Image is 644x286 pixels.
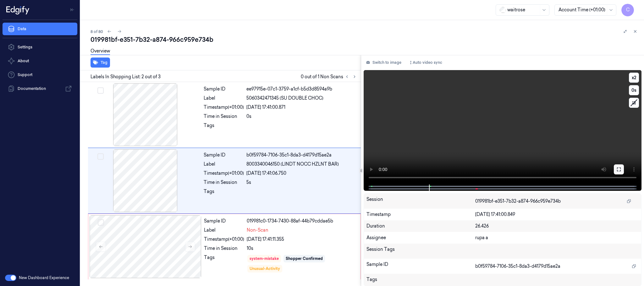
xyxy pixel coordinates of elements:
div: Session [366,196,475,206]
span: Labels In Shopping List: 2 out of 3 [91,74,161,80]
button: Select row [98,219,104,226]
div: Label [204,161,244,168]
div: Time in Session [204,245,244,252]
div: Session Tags [366,246,475,256]
span: 0 out of 1 Non Scans [301,73,358,80]
div: Timestamp (+01:00) [204,170,244,177]
div: Sample ID [366,261,475,271]
div: Unusual-Activity [250,266,280,272]
div: [DATE] 17:41:00.849 [475,211,639,218]
span: Non-Scan [247,227,268,234]
a: Data [3,23,77,35]
span: 8003340046150 (LINDT NOCC HZLNT BAR) [246,161,339,168]
div: ee97915e-07c1-3759-a1cf-b5d3d8594a9b [246,86,357,92]
div: b0f59784-7106-35c1-8da3-d4179d15ae2a [246,152,357,158]
a: Documentation [3,82,77,95]
div: 10s [247,245,357,252]
button: Select row [97,87,104,94]
button: Select row [97,153,104,160]
button: x2 [629,73,639,83]
div: Sample ID [204,218,244,224]
button: Toggle Navigation [67,5,77,15]
a: Settings [3,41,77,53]
div: Sample ID [204,152,244,158]
div: Shopper Confirmed [286,256,323,261]
div: Timestamp [366,211,475,218]
div: 0s [246,113,357,120]
div: Time in Session [204,113,244,120]
button: 0s [629,85,639,95]
span: 8 of 80 [91,29,103,34]
div: Assignee [366,234,475,241]
a: Overview [91,48,110,55]
div: system-mistake [250,256,279,261]
button: Switch to image [364,58,404,68]
button: About [3,55,77,67]
div: [DATE] 17:41:00.871 [246,104,357,111]
button: C [621,4,634,16]
div: 26.426 [475,223,639,229]
span: 019981bf-e351-7b32-a874-966c959e734b [475,198,561,205]
button: Tag [91,58,110,68]
div: rupa a [475,234,639,241]
div: 019981bf-e351-7b32-a874-966c959e734b [91,35,639,44]
div: Time in Session [204,179,244,186]
div: [DATE] 17:41:11.355 [247,236,357,243]
span: 5060342471345 (SU DOUBLE CHOC) [246,95,323,102]
div: 5s [246,179,357,186]
div: Label [204,227,244,234]
div: Duration [366,223,475,229]
div: 019981c0-1734-7430-88af-44b79cddae5b [247,218,357,224]
div: Timestamp (+01:00) [204,104,244,111]
div: Tags [204,254,244,273]
div: Tags [204,122,244,132]
div: Timestamp (+01:00) [204,236,244,243]
div: Sample ID [204,86,244,92]
div: Label [204,95,244,102]
div: [DATE] 17:41:06.750 [246,170,357,177]
button: Auto video sync [406,58,445,68]
div: Tags [204,188,244,198]
span: b0f59784-7106-35c1-8da3-d4179d15ae2a [475,263,560,270]
a: Support [3,69,77,81]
